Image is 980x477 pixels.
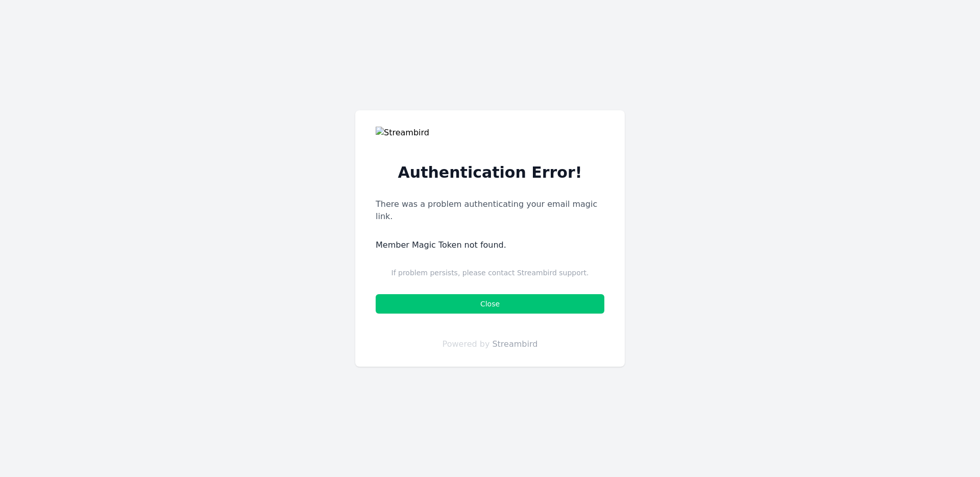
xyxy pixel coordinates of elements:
[376,163,604,182] h2: Authentication Error!
[443,339,490,349] span: Powered by
[376,268,604,278] p: If problem persists, please contact Streambird support.
[492,339,537,349] a: Streambird
[376,294,604,314] button: Close
[376,127,604,151] img: Streambird
[376,239,604,251] p: Member Magic Token not found.
[376,198,604,223] p: There was a problem authenticating your email magic link.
